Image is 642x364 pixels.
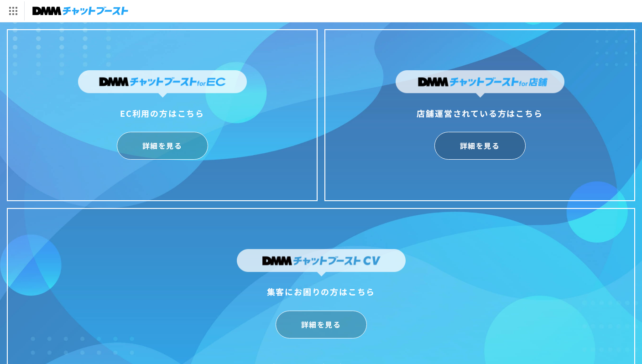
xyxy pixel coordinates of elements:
[396,70,564,98] img: DMMチャットブーストfor店舗
[396,106,564,120] div: 店舗運営されている方はこちら
[32,5,128,17] img: チャットブースト
[78,106,247,120] div: EC利用の方はこちら
[276,311,367,338] a: 詳細を見る
[237,284,406,299] div: 集客にお困りの方はこちら
[237,249,406,276] img: DMMチャットブーストCV
[78,70,247,98] img: DMMチャットブーストforEC
[1,1,24,21] img: サービス
[434,132,526,160] a: 詳細を見る
[117,132,208,160] a: 詳細を見る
